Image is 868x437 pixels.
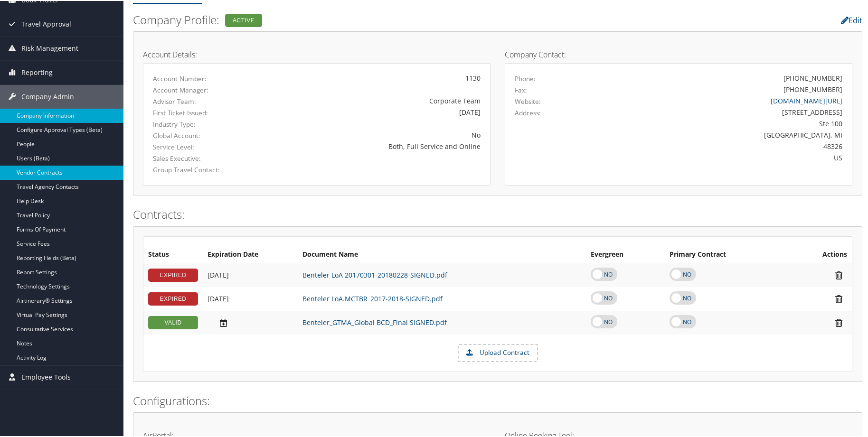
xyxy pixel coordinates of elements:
div: [PHONE_NUMBER] [783,72,842,82]
div: [STREET_ADDRESS] [600,106,842,116]
a: Edit [841,14,862,25]
a: Benteler_GTMA_Global BCD_Final SIGNED.pdf [302,317,447,326]
div: US [600,152,842,162]
div: [DATE] [267,106,481,116]
label: Upload Contract [459,344,537,360]
div: [PHONE_NUMBER] [783,84,842,93]
i: Remove Contract [830,270,847,279]
h4: Company Contact: [505,50,852,57]
th: Primary Contract [665,245,788,262]
label: Phone: [515,73,536,83]
div: EXPIRED [148,291,198,305]
span: Travel Approval [21,11,71,35]
div: Active [225,13,262,26]
label: Address: [515,107,541,117]
div: Corporate Team [267,95,481,105]
h2: Configurations: [133,392,862,408]
label: Sales Executive: [153,153,253,162]
label: First Ticket Issued: [153,107,253,117]
h2: Contracts: [133,205,862,222]
span: Reporting [21,60,53,84]
label: Account Number: [153,73,253,83]
div: [GEOGRAPHIC_DATA], MI [600,129,842,139]
a: Benteler LoA 20170301-20180228-SIGNED.pdf [302,270,447,279]
label: Group Travel Contact: [153,164,253,174]
div: 1130 [267,72,481,82]
label: Global Account: [153,130,253,139]
h2: Company Profile: [133,11,614,27]
div: VALID [148,315,198,328]
i: Remove Contract [830,293,847,303]
div: EXPIRED [148,268,198,281]
a: Benteler LoA.MCTBR_2017-2018-SIGNED.pdf [302,293,443,302]
div: No [267,129,481,139]
label: Industry Type: [153,119,253,128]
span: Employee Tools [21,364,71,388]
div: Ste 100 [600,118,842,128]
th: Expiration Date [203,245,298,262]
label: Account Manager: [153,84,253,94]
th: Status [143,245,203,262]
span: [DATE] [208,270,229,279]
i: Remove Contract [830,317,847,327]
a: [DOMAIN_NAME][URL] [771,95,842,104]
span: Company Admin [21,84,74,108]
label: Service Level: [153,141,253,151]
div: Add/Edit Date [208,294,293,302]
h4: Account Details: [143,50,491,57]
div: Add/Edit Date [208,270,293,279]
th: Evergreen [586,245,665,262]
th: Document Name [298,245,586,262]
th: Actions [788,245,852,262]
div: Add/Edit Date [208,317,293,327]
span: Risk Management [21,36,78,59]
label: Fax: [515,84,527,94]
label: Advisor Team: [153,96,253,105]
div: Both, Full Service and Online [267,140,481,150]
label: Website: [515,96,541,105]
span: [DATE] [208,293,229,302]
div: 48326 [600,140,842,150]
